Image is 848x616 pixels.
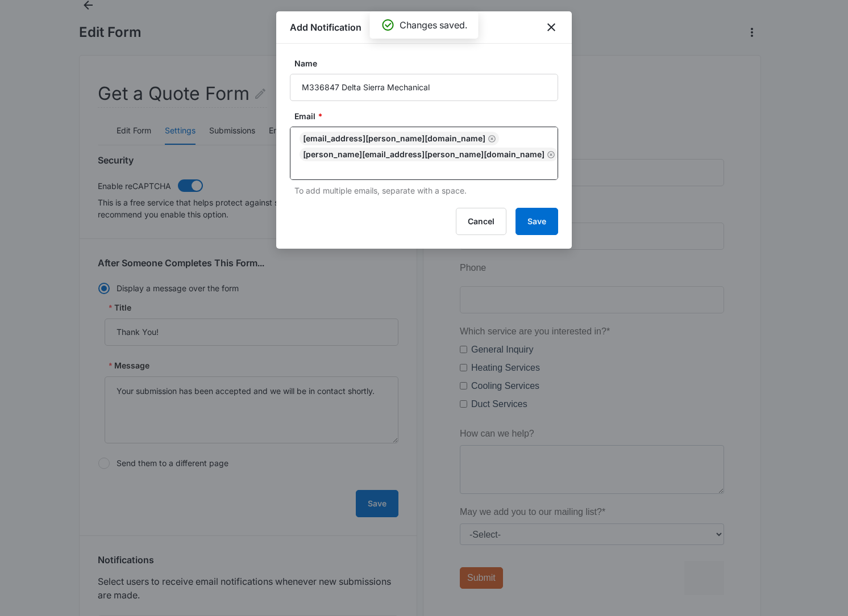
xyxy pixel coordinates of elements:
button: Remove [547,150,555,158]
iframe: reCAPTCHA [225,427,370,461]
label: Duct Services [11,263,68,277]
span: Submit [7,439,36,449]
h1: Add Notification [290,20,361,34]
button: Cancel [456,208,506,235]
button: Remove [488,135,496,143]
button: close [544,20,558,34]
button: Save [516,208,558,235]
div: [EMAIL_ADDRESS][PERSON_NAME][DOMAIN_NAME] [300,132,499,145]
label: Email [294,110,563,122]
p: Changes saved. [400,18,467,32]
div: [PERSON_NAME][EMAIL_ADDRESS][PERSON_NAME][DOMAIN_NAME] [300,148,558,161]
label: Name [294,57,563,69]
label: General Inquiry [11,209,73,223]
label: Heating Services [11,227,80,241]
label: Cooling Services [11,245,80,259]
p: To add multiple emails, separate with a space. [294,185,558,196]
